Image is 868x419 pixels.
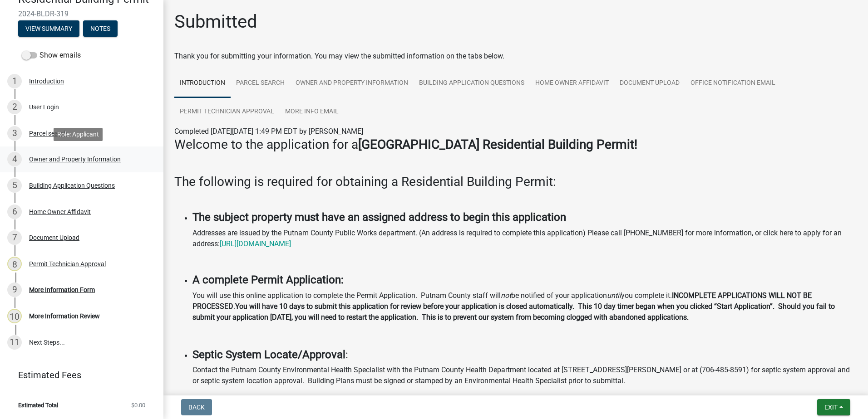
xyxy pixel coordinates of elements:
a: Building Application Questions [414,69,530,98]
div: 6 [7,205,22,219]
a: Home Owner Affidavit [530,69,614,98]
h3: Welcome to the application for a [174,137,857,152]
a: Document Upload [614,69,685,98]
div: Owner and Property Information [29,156,121,162]
div: 2 [7,100,22,114]
div: 10 [7,309,22,323]
div: 9 [7,283,22,297]
div: More Information Review [29,313,100,319]
button: Back [181,399,212,415]
div: Parcel search [29,130,67,136]
p: You will use this online application to complete the Permit Application. Putnam County staff will... [192,290,857,323]
div: Document Upload [29,234,79,241]
strong: Septic System Locate/Approval [192,348,345,361]
span: Exit [824,404,838,411]
a: Office Notification Email [685,69,781,98]
div: 8 [7,257,22,271]
strong: INCOMPLETE APPLICATIONS WILL NOT BE PROCESSED [192,291,812,311]
div: 5 [7,178,22,193]
p: Addresses are issued by the Putnam County Public Works department. (An address is required to com... [192,228,857,249]
div: Introduction [29,78,64,84]
button: View Summary [18,20,79,37]
span: $0.00 [131,402,145,408]
div: User Login [29,104,59,110]
h3: The following is required for obtaining a Residential Building Permit: [174,174,857,190]
div: 1 [7,74,22,88]
strong: You will have 10 days to submit this application for review before your application is closed aut... [192,302,835,322]
div: Home Owner Affidavit [29,209,91,215]
p: Contact the Putnam County Environmental Health Specialist with the Putnam County Health Departmen... [192,365,857,386]
div: 4 [7,152,22,166]
a: More Info Email [280,97,344,127]
div: 7 [7,230,22,245]
a: Estimated Fees [7,366,149,384]
strong: [GEOGRAPHIC_DATA] Residential Building Permit! [358,137,637,152]
h4: : [192,348,857,361]
button: Notes [83,20,118,37]
strong: The subject property must have an assigned address to begin this application [192,211,566,224]
div: More Information Form [29,287,95,293]
div: 3 [7,126,22,141]
a: [URL][DOMAIN_NAME] [220,239,291,248]
wm-modal-confirm: Summary [18,25,79,33]
h1: Submitted [174,11,257,33]
a: Owner and Property Information [290,69,414,98]
span: Back [188,404,205,411]
a: Introduction [174,69,231,98]
strong: A complete Permit Application: [192,273,344,286]
i: not [501,291,511,300]
span: Estimated Total [18,402,58,408]
button: Exit [817,399,850,415]
span: 2024-BLDR-319 [18,10,145,18]
i: until [607,291,621,300]
div: Role: Applicant [54,128,103,141]
a: Permit Technician Approval [174,97,280,127]
div: Building Application Questions [29,182,115,189]
span: Completed [DATE][DATE] 1:49 PM EDT by [PERSON_NAME] [174,127,363,136]
label: Show emails [22,50,81,61]
a: Parcel search [231,69,290,98]
div: Permit Technician Approval [29,261,106,267]
wm-modal-confirm: Notes [83,25,118,33]
div: 11 [7,335,22,350]
div: Thank you for submitting your information. You may view the submitted information on the tabs below. [174,51,857,62]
